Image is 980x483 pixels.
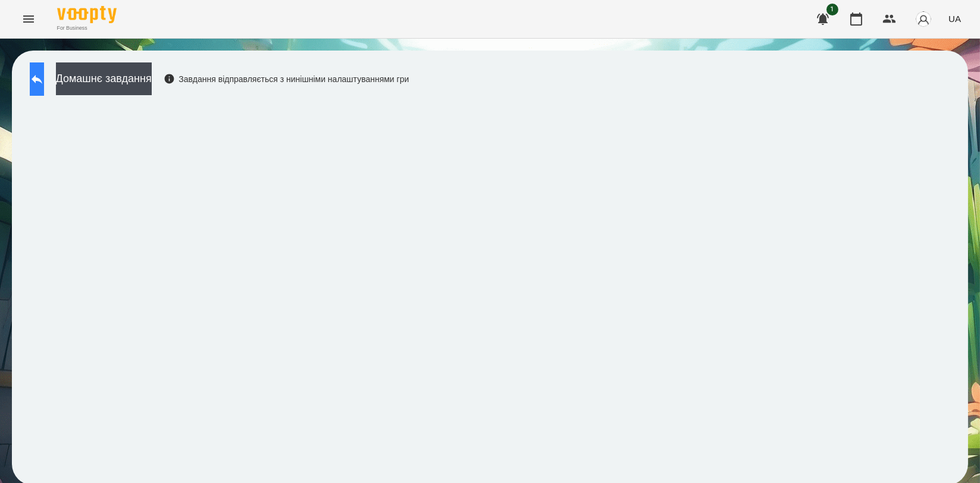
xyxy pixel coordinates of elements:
[826,4,838,15] span: 1
[56,62,152,95] button: Домашнє завдання
[915,11,932,27] img: avatar_s.png
[164,73,409,85] div: Завдання відправляється з нинішніми налаштуваннями гри
[57,6,117,23] img: Voopty Logo
[57,24,117,32] span: For Business
[948,12,961,25] span: UA
[944,8,966,30] button: UA
[14,5,43,33] button: Menu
